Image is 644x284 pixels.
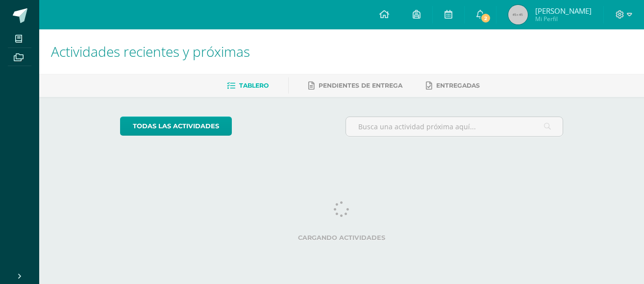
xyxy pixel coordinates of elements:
[426,78,480,94] a: Entregadas
[227,78,269,94] a: Tablero
[535,6,592,16] span: [PERSON_NAME]
[239,82,269,89] span: Tablero
[308,78,402,94] a: Pendientes de entrega
[508,5,528,24] img: 45x45
[120,117,232,136] a: todas las Actividades
[319,82,402,89] span: Pendientes de entrega
[436,82,480,89] span: Entregadas
[51,42,250,61] span: Actividades recientes y próximas
[535,15,592,23] span: Mi Perfil
[346,117,563,136] input: Busca una actividad próxima aquí...
[480,13,491,24] span: 2
[120,234,564,241] label: Cargando actividades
